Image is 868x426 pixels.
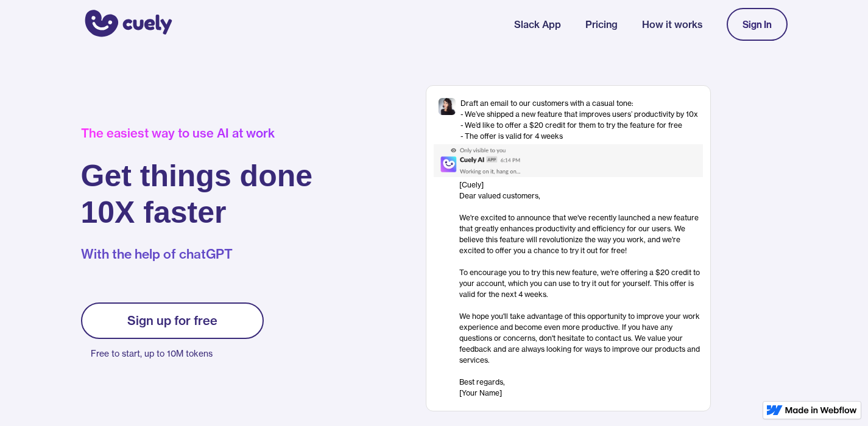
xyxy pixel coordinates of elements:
a: Sign up for free [81,302,264,339]
a: How it works [642,17,702,32]
div: [Cuely] Dear valued customers, ‍ We're excited to announce that we've recently launched a new fea... [459,180,703,399]
a: home [81,2,172,47]
a: Slack App [514,17,561,32]
p: With the help of chatGPT [81,245,313,264]
a: Pricing [585,17,618,32]
div: Sign In [743,19,772,30]
div: Sign up for free [127,313,217,328]
img: Made in Webflow [785,407,857,414]
p: Free to start, up to 10M tokens [91,345,264,362]
div: The easiest way to use AI at work [81,126,313,141]
div: Draft an email to our customers with a casual tone: - We’ve shipped a new feature that improves u... [460,98,698,142]
a: Sign In [727,8,788,41]
h1: Get things done 10X faster [81,158,313,231]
